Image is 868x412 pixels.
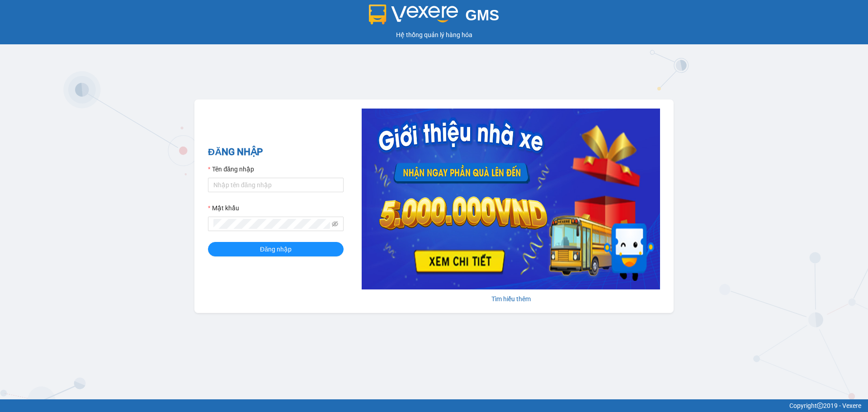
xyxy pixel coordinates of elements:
input: Tên đăng nhập [208,178,344,192]
h2: ĐĂNG NHẬP [208,145,344,160]
a: GMS [369,14,500,21]
div: Tìm hiểu thêm [362,294,660,304]
img: logo 2 [369,5,458,24]
div: Hệ thống quản lý hàng hóa [2,30,866,40]
div: Copyright 2019 - Vexere [7,401,861,411]
label: Mật khẩu [208,203,239,213]
img: banner-0 [362,109,660,289]
input: Mật khẩu [213,219,330,229]
label: Tên đăng nhập [208,164,254,174]
button: Đăng nhập [208,242,344,256]
span: eye-invisible [332,221,338,227]
span: Đăng nhập [260,244,292,254]
span: GMS [465,7,499,24]
span: copyright [817,403,823,409]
